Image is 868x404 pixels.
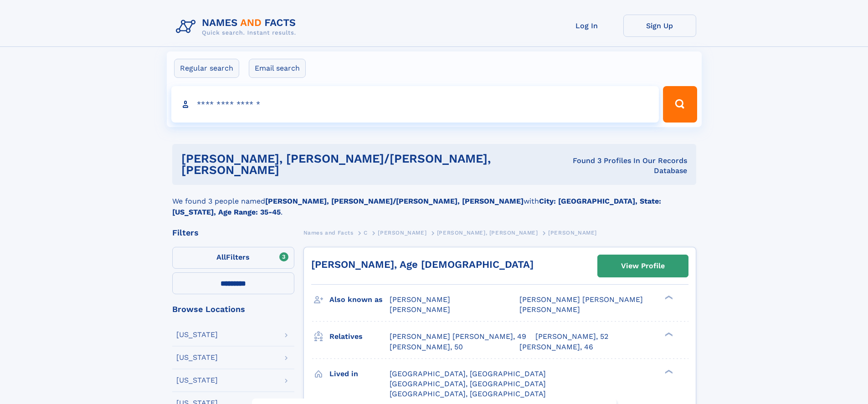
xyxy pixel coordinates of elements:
[378,227,426,238] a: [PERSON_NAME]
[519,342,593,352] a: [PERSON_NAME], 46
[172,247,294,269] label: Filters
[172,305,294,313] div: Browse Locations
[311,259,534,270] a: [PERSON_NAME], Age [DEMOGRAPHIC_DATA]
[329,366,390,382] h3: Lived in
[390,305,450,314] span: [PERSON_NAME]
[390,389,546,398] span: [GEOGRAPHIC_DATA], [GEOGRAPHIC_DATA]
[265,197,524,205] b: [PERSON_NAME], [PERSON_NAME]/[PERSON_NAME], [PERSON_NAME]
[535,332,608,342] a: [PERSON_NAME], 52
[364,227,368,238] a: C
[176,377,218,384] div: [US_STATE]
[171,86,659,123] input: search input
[663,332,673,338] div: ❯
[437,230,538,236] span: [PERSON_NAME], [PERSON_NAME]
[663,86,697,123] button: Search Button
[550,15,623,37] a: Log In
[621,256,665,276] div: View Profile
[172,185,696,218] div: We found 3 people named with .
[390,332,526,342] a: [PERSON_NAME] [PERSON_NAME], 49
[390,379,546,388] span: [GEOGRAPHIC_DATA], [GEOGRAPHIC_DATA]
[390,342,463,352] a: [PERSON_NAME], 50
[519,295,643,304] span: [PERSON_NAME] [PERSON_NAME]
[364,230,368,236] span: C
[663,295,673,301] div: ❯
[548,230,597,236] span: [PERSON_NAME]
[329,329,390,344] h3: Relatives
[378,230,426,236] span: [PERSON_NAME]
[174,59,239,78] label: Regular search
[181,153,552,176] h1: [PERSON_NAME], [PERSON_NAME]/[PERSON_NAME], [PERSON_NAME]
[390,295,450,304] span: [PERSON_NAME]
[172,197,661,216] b: City: [GEOGRAPHIC_DATA], State: [US_STATE], Age Range: 35-45
[623,15,696,37] a: Sign Up
[176,354,218,361] div: [US_STATE]
[176,331,218,338] div: [US_STATE]
[519,305,580,314] span: [PERSON_NAME]
[437,227,538,238] a: [PERSON_NAME], [PERSON_NAME]
[303,227,354,238] a: Names and Facts
[552,156,687,176] div: Found 3 Profiles In Our Records Database
[216,253,226,261] span: All
[249,59,306,78] label: Email search
[663,368,673,374] div: ❯
[390,369,546,378] span: [GEOGRAPHIC_DATA], [GEOGRAPHIC_DATA]
[172,229,294,237] div: Filters
[329,292,390,307] h3: Also known as
[172,15,303,39] img: Logo Names and Facts
[598,255,688,277] a: View Profile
